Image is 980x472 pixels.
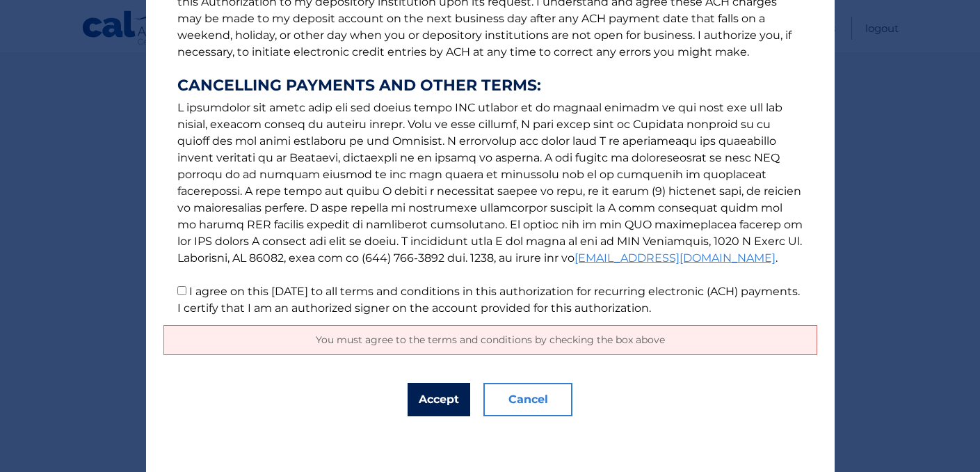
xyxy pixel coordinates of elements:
a: [EMAIL_ADDRESS][DOMAIN_NAME] [575,251,776,265]
button: Accept [408,383,470,416]
span: You must agree to the terms and conditions by checking the box above [316,333,665,346]
strong: CANCELLING PAYMENTS AND OTHER TERMS: [177,77,803,94]
button: Cancel [483,383,572,416]
label: I agree on this [DATE] to all terms and conditions in this authorization for recurring electronic... [177,285,800,315]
